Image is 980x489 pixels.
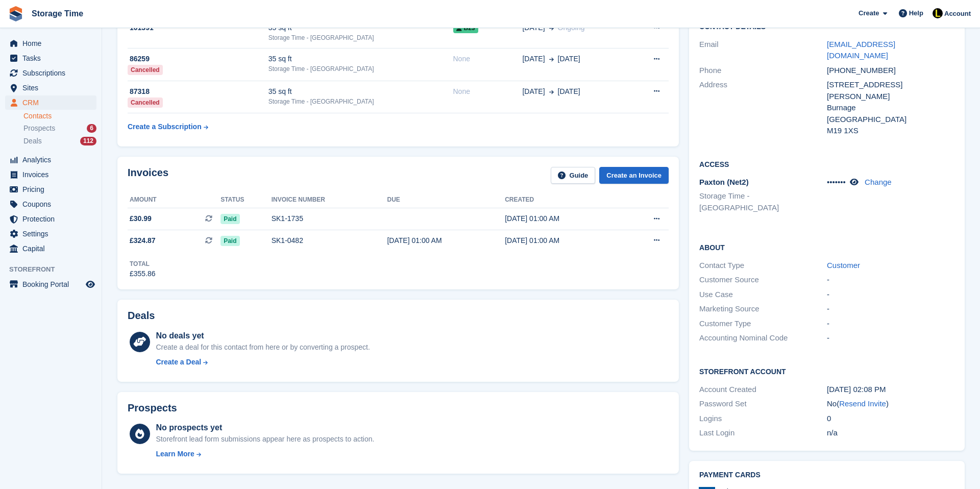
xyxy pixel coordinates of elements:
div: Total [130,259,156,268]
img: Laaibah Sarwar [933,8,943,18]
span: [DATE] [522,86,545,97]
span: Storefront [9,264,102,275]
div: [STREET_ADDRESS][PERSON_NAME] [827,79,954,102]
div: 35 sq ft [268,86,453,97]
th: Created [505,192,623,208]
span: Capital [22,241,84,256]
span: Paid [220,236,239,246]
div: 6 [87,124,96,133]
div: Phone [699,65,827,77]
span: Help [909,8,923,18]
a: Contacts [23,111,96,121]
div: Address [699,79,827,137]
div: [DATE] 01:00 AM [505,213,623,224]
h2: About [699,242,954,252]
div: 86259 [128,54,268,64]
a: Storage Time [28,5,87,22]
div: - [827,289,954,301]
div: Storage Time - [GEOGRAPHIC_DATA] [268,64,453,74]
span: Coupons [22,197,84,211]
div: [GEOGRAPHIC_DATA] [827,114,954,126]
a: menu [5,212,96,226]
span: Pricing [22,182,84,197]
div: - [827,303,954,315]
span: B23 [453,23,478,33]
div: Customer Source [699,274,827,286]
a: Create a Deal [156,357,370,368]
th: Status [220,192,272,208]
a: menu [5,95,96,110]
a: Prospects 6 [23,123,96,134]
span: [DATE] [522,22,545,33]
div: Storage Time - [GEOGRAPHIC_DATA] [268,97,453,106]
span: Deals [23,136,42,146]
a: menu [5,241,96,256]
div: Use Case [699,289,827,301]
span: Home [22,36,84,51]
th: Due [387,192,505,208]
h2: Payment cards [699,471,954,479]
a: menu [5,81,96,95]
span: ••••••• [827,178,846,186]
a: Change [865,178,892,186]
div: Customer Type [699,318,827,330]
span: ( ) [837,399,889,408]
div: 35 sq ft [268,54,453,64]
div: Create a deal for this contact from here or by converting a prospect. [156,342,370,353]
div: Email [699,39,827,62]
div: - [827,318,954,330]
a: menu [5,51,96,65]
div: Accounting Nominal Code [699,332,827,344]
a: Learn More [156,449,374,459]
div: Cancelled [128,65,163,75]
span: Sites [22,81,84,95]
div: Password Set [699,398,827,410]
th: Invoice number [272,192,387,208]
div: Last Login [699,427,827,439]
span: Paxton (Net2) [699,178,749,186]
div: Account Created [699,384,827,396]
div: Marketing Source [699,303,827,315]
div: £355.86 [130,268,156,279]
div: Learn More [156,449,194,459]
a: menu [5,182,96,197]
div: n/a [827,427,954,439]
span: [DATE] [558,54,580,64]
span: £324.87 [130,235,156,246]
div: M19 1XS [827,125,954,137]
h2: Access [699,159,954,169]
div: No deals yet [156,330,370,342]
th: Amount [128,192,220,208]
a: Create an Invoice [599,167,669,184]
span: Analytics [22,153,84,167]
div: Burnage [827,102,954,114]
span: Prospects [23,124,55,133]
h2: Storefront Account [699,366,954,376]
a: Create a Subscription [128,117,208,136]
a: [EMAIL_ADDRESS][DOMAIN_NAME] [827,40,895,60]
div: [DATE] 02:08 PM [827,384,954,396]
span: Settings [22,227,84,241]
a: menu [5,277,96,291]
div: - [827,332,954,344]
a: menu [5,167,96,182]
a: menu [5,153,96,167]
h2: Deals [128,310,155,322]
div: Logins [699,413,827,425]
div: None [453,54,523,64]
a: Customer [827,261,860,270]
span: Paid [220,214,239,224]
div: SK1-0482 [272,235,387,246]
div: 87318 [128,86,268,97]
div: [DATE] 01:00 AM [387,235,505,246]
span: Booking Portal [22,277,84,291]
div: Cancelled [128,97,163,108]
span: Protection [22,212,84,226]
h2: Prospects [128,402,177,414]
a: menu [5,66,96,80]
div: None [453,86,523,97]
div: 112 [80,137,96,145]
span: Invoices [22,167,84,182]
a: Deals 112 [23,136,96,146]
span: Account [944,9,971,19]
